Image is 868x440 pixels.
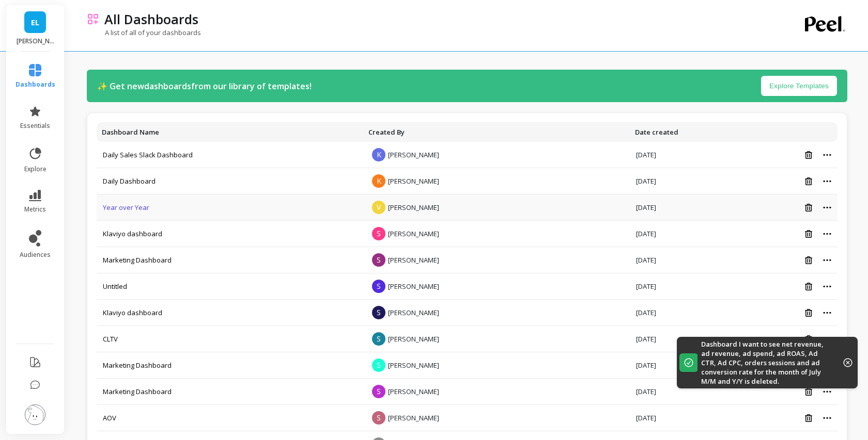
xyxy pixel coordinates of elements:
[372,385,385,398] span: S
[103,308,162,317] a: Klaviyo dashboard
[103,176,156,186] a: Daily Dashboard
[372,332,385,346] span: S
[363,122,630,142] th: Toggle SortBy
[87,28,201,37] p: A list of all of your dashboards
[372,227,385,240] span: S
[97,80,312,92] p: ✨ Get new dashboards from our library of templates!
[630,326,738,352] td: [DATE]
[630,300,738,326] td: [DATE]
[20,122,50,130] span: essentials
[372,174,385,188] span: K
[388,387,439,396] span: [PERSON_NAME]
[87,13,99,25] img: header icon
[16,80,55,89] span: dashboards
[372,280,385,293] span: S
[372,253,385,267] span: S
[388,150,439,159] span: [PERSON_NAME]
[103,203,149,212] a: Year over Year
[630,122,738,142] th: Toggle SortBy
[388,203,439,212] span: [PERSON_NAME]
[24,205,46,214] span: metrics
[103,150,193,159] a: Daily Sales Slack Dashboard
[17,37,54,45] p: Erno Laszlo
[388,255,439,265] span: [PERSON_NAME]
[388,308,439,317] span: [PERSON_NAME]
[103,361,172,370] a: Marketing Dashboard
[372,358,385,372] span: S
[24,165,47,173] span: explore
[97,122,363,142] th: Toggle SortBy
[103,282,127,291] a: Untitled
[630,142,738,168] td: [DATE]
[388,334,439,344] span: [PERSON_NAME]
[388,282,439,291] span: [PERSON_NAME]
[372,306,385,319] span: S
[372,148,385,161] span: K
[630,194,738,221] td: [DATE]
[388,176,439,186] span: [PERSON_NAME]
[630,352,738,379] td: [DATE]
[372,411,385,425] span: S
[103,413,116,422] a: AOV
[630,168,738,194] td: [DATE]
[388,361,439,370] span: [PERSON_NAME]
[372,201,385,214] span: V
[388,229,439,238] span: [PERSON_NAME]
[388,413,439,422] span: [PERSON_NAME]
[20,251,51,259] span: audiences
[630,273,738,300] td: [DATE]
[103,255,172,265] a: Marketing Dashboard
[31,17,39,28] span: EL
[103,229,162,238] a: Klaviyo dashboard
[630,405,738,431] td: [DATE]
[761,76,837,96] button: Explore Templates
[103,334,118,344] a: CLTV
[701,339,828,386] p: Dashboard I want to see net revenue, ad revenue, ad spend, ad ROAS, Ad CTR, Ad CPC, orders sessio...
[103,387,172,396] a: Marketing Dashboard
[630,379,738,405] td: [DATE]
[104,10,198,28] p: All Dashboards
[630,221,738,247] td: [DATE]
[630,247,738,273] td: [DATE]
[25,404,45,425] img: profile picture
